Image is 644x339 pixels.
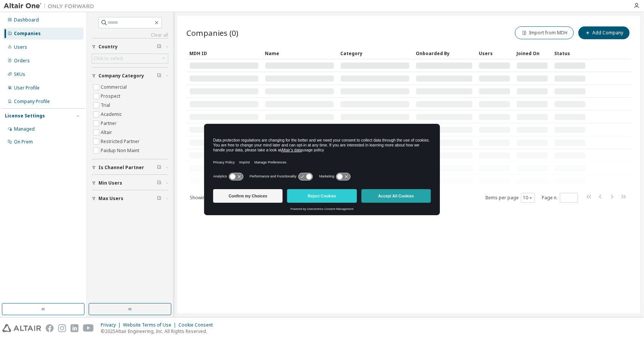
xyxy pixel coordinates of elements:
[101,128,114,137] label: Altair
[92,175,168,191] button: Min Users
[92,159,168,176] button: Is Channel Partner
[2,324,41,332] img: altair_logo.svg
[178,322,217,328] div: Cookie Consent
[157,44,161,50] span: Clear filter
[515,26,574,39] button: Import from MDH
[98,165,144,171] span: Is Channel Partner
[157,180,161,186] span: Clear filter
[189,47,259,59] div: MDH ID
[14,71,25,77] div: SKUs
[14,17,39,23] div: Dashboard
[101,137,141,146] label: Restricted Partner
[92,190,168,207] button: Max Users
[554,47,586,59] div: Status
[101,322,123,328] div: Privacy
[98,73,144,79] span: Company Category
[157,165,161,171] span: Clear filter
[58,324,66,332] img: instagram.svg
[340,47,410,59] div: Category
[14,126,35,132] div: Managed
[94,55,123,62] div: Click to select
[186,28,238,38] span: Companies (0)
[71,324,78,332] img: linkedin.svg
[14,139,33,145] div: On Prem
[5,113,45,119] div: License Settings
[101,110,123,119] label: Academic
[101,101,112,110] label: Trial
[14,44,27,50] div: Users
[190,194,257,201] span: Showing entries 1 through 10 of 0
[101,328,217,334] p: © 2025 Altair Engineering, Inc. All Rights Reserved.
[92,68,168,84] button: Company Category
[523,195,533,201] button: 10
[516,47,548,59] div: Joined On
[98,180,122,186] span: Min Users
[101,92,122,101] label: Prospect
[98,44,118,50] span: Country
[92,39,168,55] button: Country
[92,54,168,63] div: Click to select
[4,2,98,10] img: Altair One
[416,47,473,59] div: Onboarded By
[101,83,128,92] label: Commercial
[157,73,161,79] span: Clear filter
[98,196,123,202] span: Max Users
[578,26,630,39] button: Add Company
[92,32,168,38] a: Clear all
[265,47,334,59] div: Name
[123,322,178,328] div: Website Terms of Use
[101,146,141,155] label: Paidup Non Maint
[479,47,510,59] div: Users
[83,324,94,332] img: youtube.svg
[101,119,118,128] label: Partner
[485,193,535,203] span: Items per page
[542,193,578,203] span: Page n.
[46,324,54,332] img: facebook.svg
[157,196,161,202] span: Clear filter
[14,85,40,91] div: User Profile
[14,58,30,64] div: Orders
[14,99,50,105] div: Company Profile
[14,31,41,37] div: Companies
